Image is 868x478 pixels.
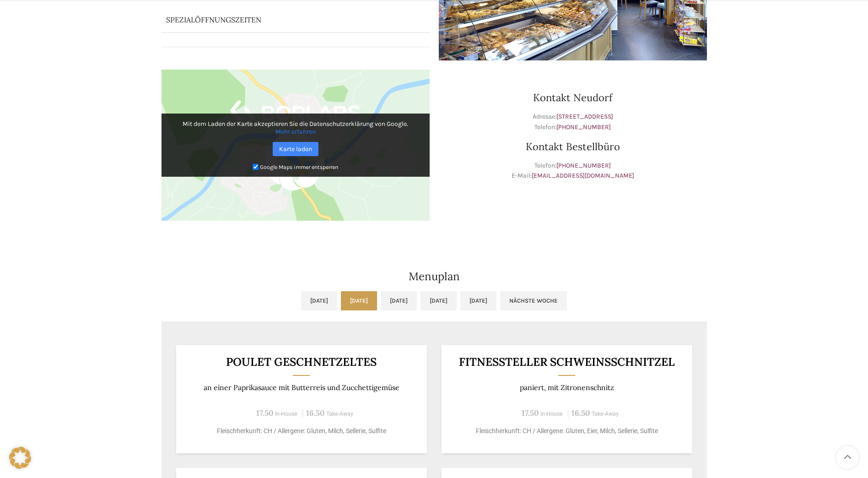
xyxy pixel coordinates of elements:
a: [DATE] [341,291,377,310]
a: [PHONE_NUMBER] [556,123,611,131]
p: an einer Paprikasauce mit Butterreis und Zucchettigemüse [187,383,415,392]
a: Karte laden [273,142,318,156]
p: Fleischherkunft: CH / Allergene: Gluten, Eier, Milch, Sellerie, Sulfite [453,426,681,436]
p: Fleischherkunft: CH / Allergene: Gluten, Milch, Sellerie, Sulfite [187,426,415,436]
p: Telefon: E-Mail: [439,161,707,181]
a: Scroll to top button [836,446,859,469]
a: [DATE] [381,291,417,310]
span: Take-Away [326,411,353,417]
a: [DATE] [301,291,337,310]
span: 17.50 [522,408,539,418]
h3: Fitnessteller Schweinsschnitzel [453,356,681,368]
h3: Kontakt Neudorf [439,92,707,103]
p: paniert, mit Zitronenschnitz [453,383,681,392]
a: [DATE] [460,291,496,310]
a: [EMAIL_ADDRESS][DOMAIN_NAME] [532,172,634,179]
a: Nächste Woche [500,291,567,310]
small: Google Maps immer entsperren [260,164,338,170]
h3: Poulet Geschnetzeltes [187,356,415,368]
a: Mehr erfahren [275,128,316,136]
h2: Menuplan [162,271,707,282]
a: [PHONE_NUMBER] [556,162,611,169]
img: Google Maps [162,70,430,221]
span: 17.50 [256,408,273,418]
a: [DATE] [421,291,457,310]
span: In-House [540,411,563,417]
span: Take-Away [592,411,619,417]
a: [STREET_ADDRESS] [556,113,613,120]
span: In-House [275,411,297,417]
h3: Kontakt Bestellbüro [439,141,707,152]
span: 16.50 [571,408,590,418]
input: Google Maps immer entsperren [253,164,259,170]
p: Adresse: Telefon: [439,112,707,132]
p: Mit dem Laden der Karte akzeptieren Sie die Datenschutzerklärung von Google. [168,120,423,136]
p: Spezialöffnungszeiten [166,15,399,25]
span: 16.50 [306,408,324,418]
